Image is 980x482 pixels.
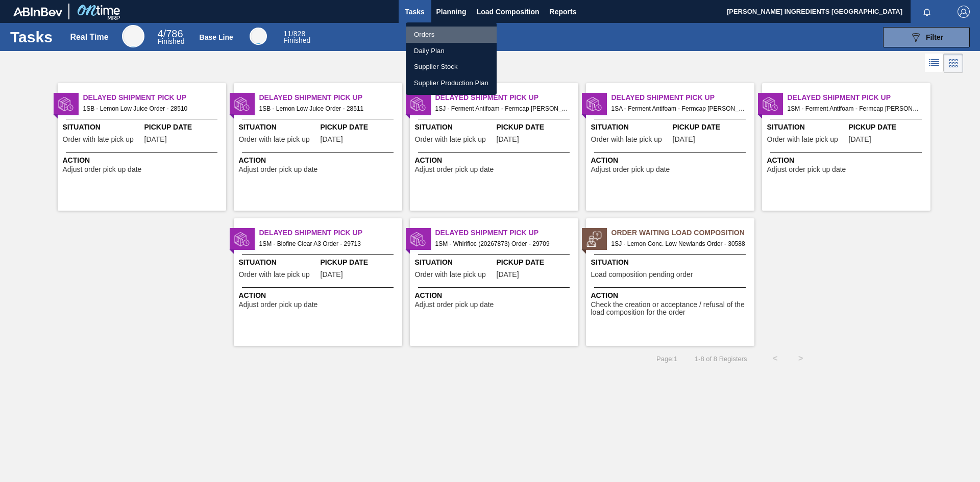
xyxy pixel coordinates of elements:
[406,75,497,91] a: Supplier Production Plan
[406,43,497,59] a: Daily Plan
[406,27,497,43] a: Orders
[406,59,497,75] a: Supplier Stock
